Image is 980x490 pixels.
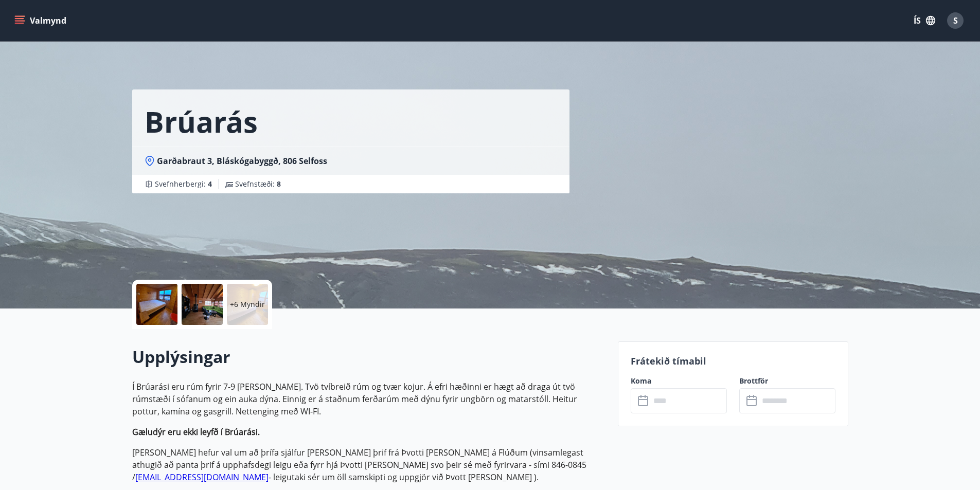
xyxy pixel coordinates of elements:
[132,446,605,483] p: [PERSON_NAME] hefur val um að þrífa sjálfur [PERSON_NAME] þrif frá Þvotti [PERSON_NAME] á Flúðum ...
[631,354,835,368] p: Frátekið tímabil
[277,179,281,189] span: 8
[135,471,269,483] a: [EMAIL_ADDRESS][DOMAIN_NAME]
[953,15,958,26] span: S
[739,376,835,386] label: Brottför
[132,426,260,438] strong: Gæludýr eru ekki leyfð í Brúarási.
[145,102,258,141] h1: Brúarás
[12,11,70,30] button: menu
[208,179,212,189] span: 4
[132,346,605,368] h2: Upplýsingar
[132,380,605,418] p: Í Brúarási eru rúm fyrir 7-9 [PERSON_NAME]. Tvö tvíbreið rúm og tvær kojur. Á efri hæðinni er hæg...
[908,11,941,30] button: ÍS
[155,179,212,189] span: Svefnherbergi :
[943,8,968,33] button: S
[157,155,327,167] span: Garðabraut 3, Bláskógabyggð, 806 Selfoss
[230,299,265,310] p: +6 Myndir
[235,179,281,189] span: Svefnstæði :
[631,376,727,386] label: Koma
